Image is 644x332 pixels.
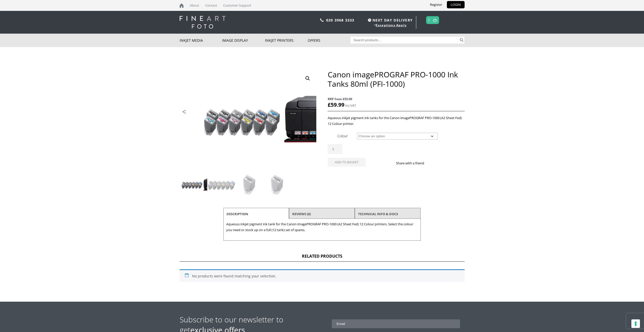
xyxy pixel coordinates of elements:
[430,161,434,165] img: facebook sharing button
[208,199,235,226] img: Canon imagePROGRAF PRO-1000 Ink Tanks 80ml (PFI-1000) - Image 6
[303,74,312,83] a: View full-screen image gallery
[433,18,437,22] img: basket.svg
[328,101,331,108] span: £
[447,1,465,8] a: LOGIN
[180,199,207,226] img: Canon imagePROGRAF PRO-1000 Ink Tanks 80ml (PFI-1000) - Image 5
[222,34,265,47] a: Image Display
[328,101,344,108] bdi: 59.99
[426,1,446,8] a: Register
[442,161,446,165] img: email sharing button
[308,34,350,47] a: Offers
[350,37,459,43] input: Search products…
[226,209,248,218] a: Description
[376,23,407,27] a: Exceptions Apply
[396,160,430,166] p: Share with a friend
[180,16,225,29] img: logo-white.svg
[320,18,324,22] img: phone.svg
[436,161,440,165] img: twitter sharing button
[328,70,464,88] h1: Canon imagePROGRAF PRO-1000 Ink Tanks 80ml (PFI-1000)
[180,269,465,282] div: No products were found matching your selection.
[328,115,464,127] p: Aqueous inkjet pigment ink tanks for the Canon imagePROGRAF PRO-1000 (A2 Sheet Fed) 12 Colour pri...
[328,158,366,167] button: Add to basket
[337,134,348,138] label: Colour
[265,34,308,47] a: Inkjet Printers
[180,253,465,262] h2: Related products
[328,96,464,102] span: RRP from £55.00
[367,17,413,23] span: NEXT DAY DELIVERY
[428,16,430,24] a: 0
[236,199,263,226] img: Canon imagePROGRAF PRO-1000 Ink Tanks 80ml (PFI-1000) - Image 7
[208,171,235,198] img: Canon imagePROGRAF PRO-1000 Ink Tanks 80ml (PFI-1000) - Image 2
[332,319,460,328] input: Email
[180,171,207,198] img: Canon imagePROGRAF PRO-1000 Ink Tanks 80ml (PFI-1000)
[263,171,291,198] img: Canon imagePROGRAF PRO-1000 Ink Tanks 80ml (PFI-1000) - Image 4
[631,319,640,328] button: Your consent preferences for tracking technologies
[180,70,316,171] img: Canon imagePROGRAF PRO-1000 Ink Tanks 80ml (PFI-1000)
[226,221,418,233] p: Aqueous inkjet pigment ink tank for the Canon imagePROGRAF PRO-1000 (A2 Sheet Fed) 12 Colour prin...
[459,37,465,43] button: Search
[292,209,311,218] a: Reviews (0)
[368,18,371,22] img: time.svg
[263,199,291,226] img: Canon imagePROGRAF PRO-1000 Ink Tanks 80ml (PFI-1000) - Image 8
[180,34,222,47] a: Inkjet Media
[326,18,355,23] a: 020 3968 3333
[328,144,342,154] input: Product quantity
[236,171,263,198] img: Canon imagePROGRAF PRO-1000 Ink Tanks 80ml (PFI-1000) - Image 3
[358,209,398,218] a: TECHNICAL INFO & DOCS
